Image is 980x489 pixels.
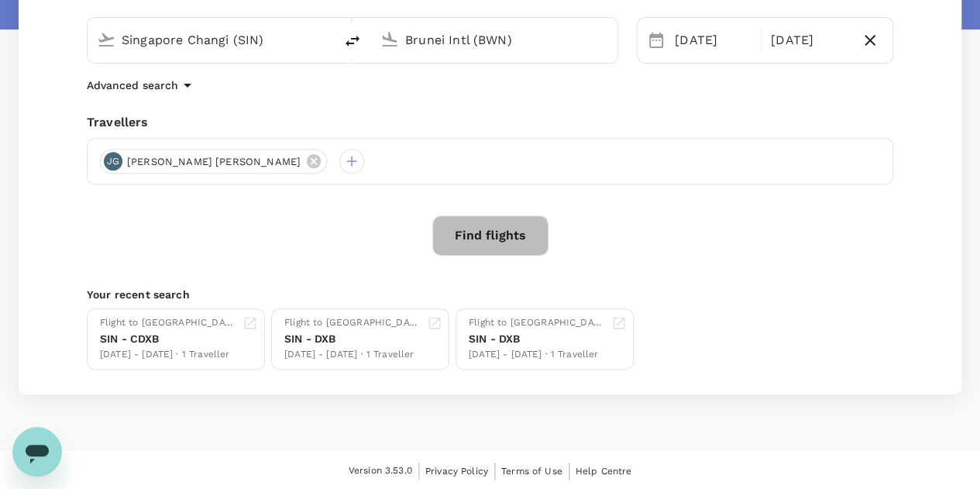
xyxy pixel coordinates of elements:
[12,427,62,477] iframe: Button to launch messaging window
[432,215,548,256] button: Find flights
[284,315,421,331] div: Flight to [GEOGRAPHIC_DATA]
[501,463,562,480] a: Terms of Use
[469,315,605,331] div: Flight to [GEOGRAPHIC_DATA]
[284,331,421,347] div: SIN - DXB
[349,463,412,479] span: Version 3.53.0
[765,25,854,56] div: [DATE]
[405,28,585,52] input: Going to
[425,466,488,477] span: Privacy Policy
[425,463,488,480] a: Privacy Policy
[323,38,326,41] button: Open
[100,331,236,347] div: SIN - CDXB
[669,25,758,56] div: [DATE]
[87,113,893,132] div: Travellers
[87,77,178,93] p: Advanced search
[122,28,301,52] input: Depart from
[118,154,310,170] span: [PERSON_NAME] [PERSON_NAME]
[469,331,605,347] div: SIN - DXB
[100,347,236,363] div: [DATE] - [DATE] · 1 Traveller
[501,466,562,477] span: Terms of Use
[100,315,236,331] div: Flight to [GEOGRAPHIC_DATA]
[469,347,605,363] div: [DATE] - [DATE] · 1 Traveller
[607,38,610,41] button: Open
[576,463,632,480] a: Help Centre
[87,76,197,95] button: Advanced search
[334,22,371,60] button: delete
[576,466,632,477] span: Help Centre
[284,347,421,363] div: [DATE] - [DATE] · 1 Traveller
[104,152,122,170] div: JG
[87,287,893,302] p: Your recent search
[100,149,327,174] div: JG[PERSON_NAME] [PERSON_NAME]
